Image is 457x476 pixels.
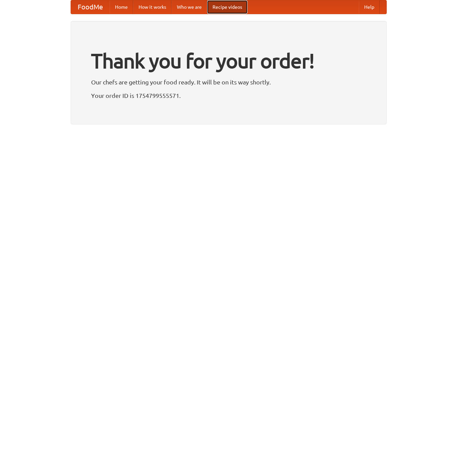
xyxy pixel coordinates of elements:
[359,0,380,14] a: Help
[91,45,366,77] h1: Thank you for your order!
[71,0,110,14] a: FoodMe
[91,77,366,87] p: Our chefs are getting your food ready. It will be on its way shortly.
[91,90,366,101] p: Your order ID is 1754799555571.
[207,0,247,14] a: Recipe videos
[133,0,172,14] a: How it works
[172,0,207,14] a: Who we are
[110,0,133,14] a: Home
